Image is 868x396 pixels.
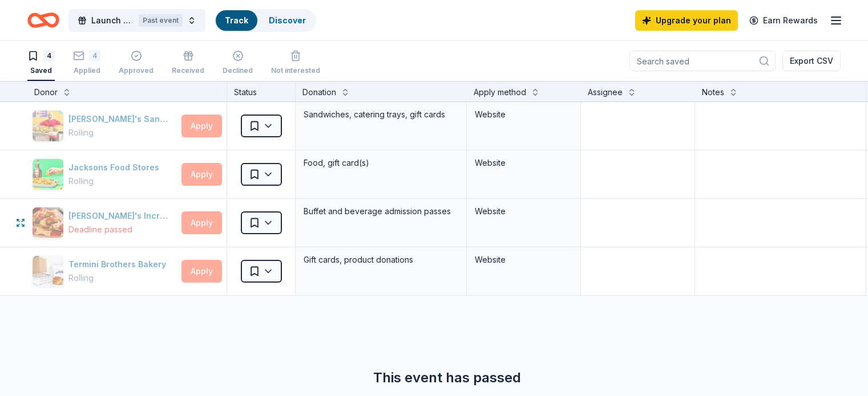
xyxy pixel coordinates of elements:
[73,46,100,81] button: 4Applied
[215,9,316,32] button: TrackDiscover
[302,107,459,123] div: Sandwiches, catering trays, gift cards
[172,66,204,75] div: Received
[89,50,100,62] div: 4
[782,51,841,71] button: Export CSV
[475,108,572,121] div: Website
[43,50,55,62] div: 4
[271,66,320,75] div: Not interested
[271,46,320,81] button: Not interested
[68,9,205,32] button: Launch Pad WorkshopPast event
[475,253,572,267] div: Website
[475,156,572,170] div: Website
[27,66,55,75] div: Saved
[32,158,177,190] button: Image for Jacksons Food StoresJacksons Food StoresRolling
[302,155,459,171] div: Food, gift card(s)
[34,85,58,99] div: Donor
[588,85,623,99] div: Assignee
[119,66,154,75] div: Approved
[27,46,55,81] button: 4Saved
[629,51,776,71] input: Search saved
[227,81,296,101] div: Status
[302,252,459,268] div: Gift cards, product donations
[475,205,572,218] div: Website
[474,85,526,99] div: Apply method
[702,85,724,99] div: Notes
[139,14,183,27] div: Past event
[73,66,100,75] div: Applied
[635,10,738,31] a: Upgrade your plan
[302,85,336,99] div: Donation
[225,15,248,25] a: Track
[32,110,177,142] button: Image for Ike's Sandwiches[PERSON_NAME]'s SandwichesRolling
[27,7,59,34] a: Home
[269,15,306,25] a: Discover
[91,14,134,27] span: Launch Pad Workshop
[742,10,825,31] a: Earn Rewards
[172,46,204,81] button: Received
[32,255,177,287] button: Image for Termini Brothers BakeryTermini Brothers BakeryRolling
[32,207,177,239] button: Image for John's Incredible Pizza[PERSON_NAME]'s Incredible PizzaDeadline passed
[119,46,154,81] button: Approved
[302,203,459,219] div: Buffet and beverage admission passes
[282,369,611,387] div: This event has passed
[223,46,253,81] button: Declined
[223,66,253,75] div: Declined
